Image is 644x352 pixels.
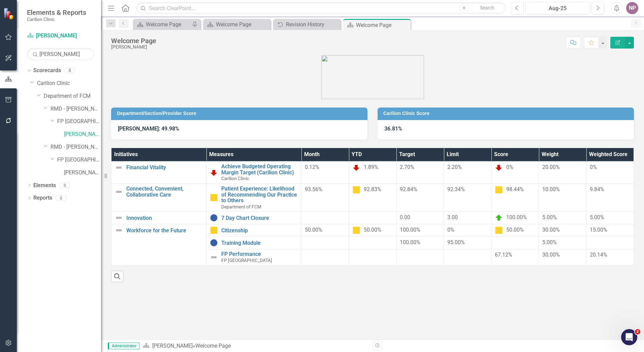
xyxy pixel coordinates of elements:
td: Double-Click to Edit Right Click for Context Menu [111,184,206,212]
img: No Information [210,239,218,247]
a: Workforce for the Future [126,228,203,234]
span: 92.83% [364,186,381,193]
div: Welcome Page [216,20,269,29]
img: carilion%20clinic%20logo%202.0.png [321,55,424,99]
span: 92.34% [447,186,465,193]
img: Caution [352,186,360,194]
img: Caution [495,186,503,194]
span: 15.00% [590,227,607,233]
h3: Department/Section/Provider Score [117,111,364,116]
span: 95.00% [447,239,465,245]
strong: 49.98% [161,125,179,132]
span: Carilion Clinic [221,176,249,181]
span: 20.14% [590,252,607,258]
a: [PERSON_NAME] [152,343,193,349]
td: Double-Click to Edit Right Click for Context Menu [206,249,301,265]
span: 50.00% [506,227,524,233]
span: 30.00% [542,227,560,233]
img: Below Plan [495,164,503,172]
td: Double-Click to Edit Right Click for Context Menu [206,212,301,224]
a: FP [GEOGRAPHIC_DATA] [57,156,101,164]
a: Elements [33,182,56,189]
a: Citizenship [221,228,298,234]
div: Welcome Page [195,343,231,349]
span: 9.84% [590,186,604,193]
a: Reports [33,194,52,202]
img: Not Defined [115,214,123,222]
span: 0.12% [305,164,319,170]
div: Welcome Page [111,37,156,45]
a: Connected, Convenient, Collaborative Care [126,186,203,198]
td: Double-Click to Edit Right Click for Context Menu [206,184,301,212]
span: 50.00% [364,227,381,233]
div: Revision History [286,20,339,29]
a: Patient Experience: Likelihood of Recommending Our Practice to Others [221,186,298,204]
div: Welcome Page [146,20,190,29]
span: 5.00% [542,239,557,245]
a: [PERSON_NAME] [27,32,94,40]
div: [PERSON_NAME] [111,45,156,50]
a: 7 Day Chart Closure [221,215,298,221]
a: Welcome Page [135,20,190,29]
span: 93.56% [305,186,322,193]
a: Department of FCM [44,92,101,100]
span: Department of FCM [221,204,261,209]
img: Caution [352,226,360,234]
span: 67.12% [495,252,512,258]
td: Double-Click to Edit Right Click for Context Menu [111,212,206,224]
span: 10.00% [542,186,560,193]
td: Double-Click to Edit Right Click for Context Menu [206,237,301,249]
span: 1.89% [364,164,378,170]
a: Training Module [221,240,298,246]
input: Search Below... [27,48,94,60]
span: 0% [447,227,454,233]
div: 8 [64,68,75,74]
img: Caution [210,226,218,234]
img: Not Defined [115,164,123,172]
span: 20.00% [542,164,560,170]
td: Double-Click to Edit Right Click for Context Menu [206,162,301,184]
span: 2 [635,329,640,334]
h3: Carilion Clinic Score [383,111,631,116]
a: [PERSON_NAME] [64,130,101,138]
a: Achieve Budgeted Operating Margin Target (Carilion Clinic) [221,164,298,175]
a: Financial Vitality [126,165,203,171]
span: 100.00% [400,239,420,245]
span: 0% [506,164,513,170]
a: Scorecards [33,67,61,75]
div: 0 [59,182,70,188]
a: Welcome Page [205,20,269,29]
span: FP [GEOGRAPHIC_DATA] [221,258,272,263]
span: 3.00 [447,214,458,221]
span: 5.00% [590,214,604,221]
td: Double-Click to Edit Right Click for Context Menu [206,224,301,237]
div: Welcome Page [356,21,409,29]
img: Not Defined [210,253,218,261]
button: Search [471,3,504,13]
td: Double-Click to Edit Right Click for Context Menu [111,224,206,265]
img: No Information [210,214,218,222]
span: 50.00% [305,227,322,233]
button: NP [626,2,638,14]
span: 2.70% [400,164,414,170]
small: Carilion Clinic [27,17,86,22]
span: 0% [590,164,597,170]
img: Not Defined [115,226,123,234]
img: Caution [495,226,503,234]
button: Aug-25 [525,2,590,14]
span: 100.00% [400,227,420,233]
a: FP Performance [221,251,298,257]
a: FP [GEOGRAPHIC_DATA] [57,118,101,125]
strong: 36.81% [384,125,402,132]
a: Carilion Clinic [37,80,101,87]
td: Double-Click to Edit Right Click for Context Menu [111,162,206,184]
img: Below Plan [352,164,360,172]
a: [PERSON_NAME] [64,169,101,177]
img: Below Plan [210,169,218,177]
span: Search [480,5,494,10]
a: RMD - [PERSON_NAME] [51,105,101,113]
span: 5.00% [542,214,557,221]
div: » [143,342,367,350]
img: ClearPoint Strategy [3,8,15,20]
